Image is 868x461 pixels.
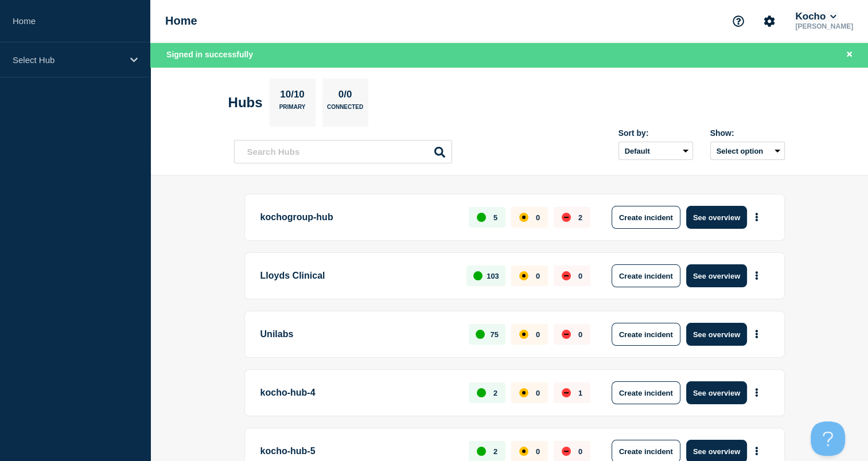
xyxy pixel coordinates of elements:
[473,271,482,280] div: up
[260,323,456,346] p: Unilabs
[686,206,747,229] button: See overview
[562,388,571,397] div: down
[476,330,485,339] div: up
[536,389,540,397] p: 0
[260,381,456,404] p: kocho-hub-4
[276,89,309,104] p: 10/10
[749,207,764,228] button: More actions
[757,9,781,33] button: Account settings
[536,272,540,280] p: 0
[519,330,528,339] div: affected
[562,213,571,222] div: down
[793,11,838,22] button: Kocho
[710,142,785,160] button: Select option
[749,324,764,345] button: More actions
[477,447,486,456] div: up
[578,272,582,280] p: 0
[618,128,693,138] div: Sort by:
[612,264,680,287] button: Create incident
[486,272,499,280] p: 103
[260,264,454,287] p: Lloyds Clinical
[260,206,456,229] p: kochogroup-hub
[493,389,497,397] p: 2
[562,447,571,456] div: down
[612,381,680,404] button: Create incident
[749,265,764,287] button: More actions
[519,447,528,456] div: affected
[334,89,356,104] p: 0/0
[166,50,253,59] span: Signed in successfully
[811,421,845,456] iframe: Help Scout Beacon - Open
[578,330,582,339] p: 0
[842,48,857,61] button: Close banner
[279,104,306,116] p: Primary
[726,9,750,33] button: Support
[686,381,747,404] button: See overview
[618,142,693,160] select: Sort by
[493,447,497,456] p: 2
[536,330,540,339] p: 0
[536,213,540,222] p: 0
[228,95,263,111] h2: Hubs
[578,213,582,222] p: 2
[519,388,528,397] div: affected
[686,323,747,346] button: See overview
[165,14,197,28] h1: Home
[612,206,680,229] button: Create incident
[562,271,571,280] div: down
[686,264,747,287] button: See overview
[562,330,571,339] div: down
[490,330,498,339] p: 75
[493,213,497,222] p: 5
[519,213,528,222] div: affected
[519,271,528,280] div: affected
[710,128,785,138] div: Show:
[327,104,363,116] p: Connected
[13,55,123,65] p: Select Hub
[477,388,486,397] div: up
[234,140,452,163] input: Search Hubs
[536,447,540,456] p: 0
[578,447,582,456] p: 0
[612,323,680,346] button: Create incident
[578,389,582,397] p: 1
[749,382,764,404] button: More actions
[793,22,855,30] p: [PERSON_NAME]
[477,213,486,222] div: up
